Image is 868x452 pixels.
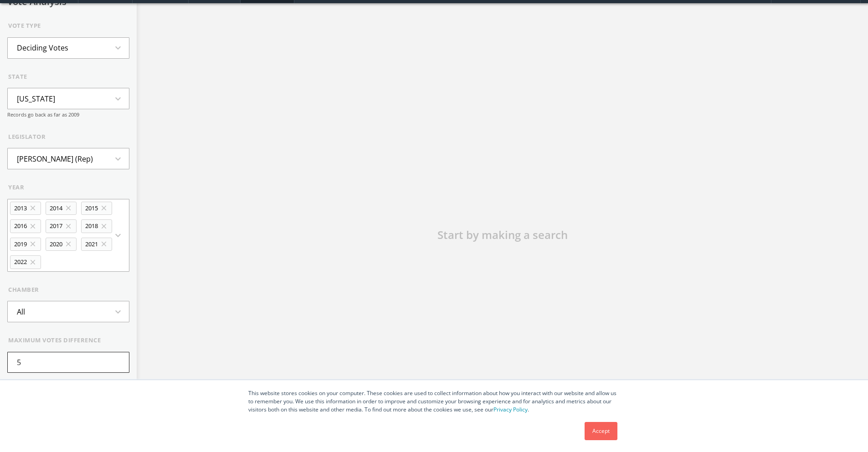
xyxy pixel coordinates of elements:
div: maximum votes difference [8,336,129,345]
div: Vote Type [8,21,129,30]
i: close [100,240,108,248]
i: close [100,204,108,212]
i: expand_more [113,230,129,241]
i: expand_more [113,42,129,53]
li: Deciding Votes [8,38,77,58]
li: 2015close [81,202,112,215]
li: [PERSON_NAME] (Rep) [8,149,102,169]
div: year [8,183,129,192]
a: Privacy Policy [493,406,528,413]
i: close [64,204,72,212]
a: Accept [585,422,617,440]
div: state [8,72,129,81]
li: 2014close [46,202,77,215]
i: close [29,240,37,248]
li: 2013close [10,202,41,215]
button: Allexpand_more [7,301,129,322]
p: This website stores cookies on your computer. These cookies are used to collect information about... [248,389,620,414]
div: Start by making a search [366,227,639,243]
button: [US_STATE]expand_more [7,88,129,109]
i: close [29,258,37,266]
li: 2022close [10,255,41,269]
li: 2018close [81,219,112,233]
i: expand_more [113,93,129,104]
li: 2019close [10,238,41,251]
i: expand_more [113,153,129,164]
li: 2021close [81,238,112,251]
div: chamber [8,285,129,295]
li: 2017close [46,219,77,233]
li: 2016close [10,219,41,233]
i: close [64,222,72,230]
i: close [29,204,37,212]
i: expand_more [113,306,129,317]
li: 2020close [46,238,77,251]
i: close [100,222,108,230]
i: close [29,222,37,230]
button: [PERSON_NAME] (Rep)expand_more [7,148,129,169]
div: legislator [8,132,129,142]
li: [US_STATE] [8,89,64,109]
div: Records go back as far as 2009 [7,111,129,119]
li: All [8,302,34,322]
i: close [64,240,72,248]
button: Deciding Votesexpand_more [7,37,129,59]
button: 2013close2014close2015close2016close2017close2018close2019close2020close2021close2022closeexpand_... [7,199,129,272]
